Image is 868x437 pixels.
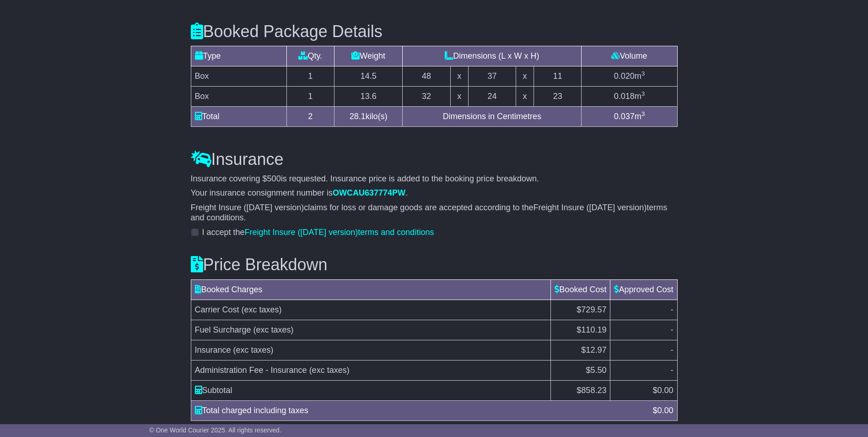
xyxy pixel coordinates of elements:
[191,203,304,212] span: Freight Insure ([DATE] version)
[468,87,516,107] td: 24
[191,188,678,198] p: Your insurance consignment number is .
[642,90,645,97] sup: 3
[468,66,516,87] td: 37
[233,345,274,355] span: (exc taxes)
[581,386,606,395] span: 858.23
[671,366,674,375] span: -
[191,174,678,184] p: Insurance covering $ is requested. Insurance price is added to the booking price breakdown.
[195,305,239,314] span: Carrier Cost
[191,46,286,66] td: Type
[614,92,635,101] span: 0.018
[657,406,673,415] span: 0.00
[403,66,451,87] td: 48
[253,325,294,334] span: (exc taxes)
[334,107,403,127] td: kilo(s)
[191,87,286,107] td: Box
[671,325,674,334] span: -
[334,46,403,66] td: Weight
[582,66,677,87] td: m
[190,404,648,417] div: Total charged including taxes
[309,366,350,375] span: (exc taxes)
[516,87,534,107] td: x
[516,66,534,87] td: x
[657,386,673,395] span: 0.00
[582,87,677,107] td: m
[191,380,551,400] td: Subtotal
[610,279,677,300] td: Approved Cost
[403,46,582,66] td: Dimensions (L x W x H)
[581,345,606,355] span: $12.97
[242,305,282,314] span: (exc taxes)
[577,305,606,314] span: $729.57
[610,380,677,400] td: $
[671,305,674,314] span: -
[191,256,678,274] h3: Price Breakdown
[582,107,677,127] td: m
[245,228,358,237] span: Freight Insure ([DATE] version)
[191,107,286,127] td: Total
[551,279,610,300] td: Booked Cost
[350,112,366,121] span: 28.1
[334,66,403,87] td: 14.5
[202,228,434,238] label: I accept the
[586,366,606,375] span: $5.50
[286,107,334,127] td: 2
[191,279,551,300] td: Booked Charges
[671,345,674,355] span: -
[149,426,281,434] span: © One World Courier 2025. All rights reserved.
[191,22,678,41] h3: Booked Package Details
[267,174,281,183] span: 500
[286,66,334,87] td: 1
[534,203,647,212] span: Freight Insure ([DATE] version)
[534,87,582,107] td: 23
[286,87,334,107] td: 1
[403,107,582,127] td: Dimensions in Centimetres
[334,87,403,107] td: 13.6
[450,87,468,107] td: x
[333,188,405,197] span: OWCAU637774PW
[191,203,678,223] p: claims for loss or damage goods are accepted according to the terms and conditions.
[614,71,635,81] span: 0.020
[191,66,286,87] td: Box
[195,325,251,334] span: Fuel Surcharge
[534,66,582,87] td: 11
[577,325,606,334] span: $110.19
[648,404,678,417] div: $
[403,87,451,107] td: 32
[582,46,677,66] td: Volume
[450,66,468,87] td: x
[195,345,231,355] span: Insurance
[642,70,645,77] sup: 3
[245,228,434,237] a: Freight Insure ([DATE] version)terms and conditions
[642,110,645,117] sup: 3
[286,46,334,66] td: Qty.
[614,112,635,121] span: 0.037
[195,366,307,375] span: Administration Fee - Insurance
[191,150,678,169] h3: Insurance
[551,380,610,400] td: $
